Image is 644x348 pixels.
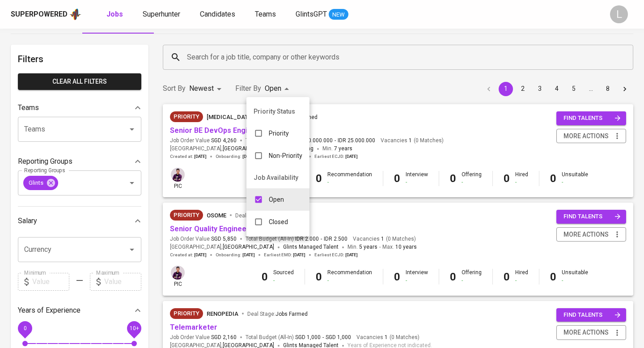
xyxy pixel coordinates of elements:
li: Priority Status [246,101,309,122]
p: Open [269,195,284,204]
p: Closed [269,217,288,226]
p: Priority [269,129,289,138]
li: Job Availability [246,167,309,188]
p: Non-Priority [269,151,302,160]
